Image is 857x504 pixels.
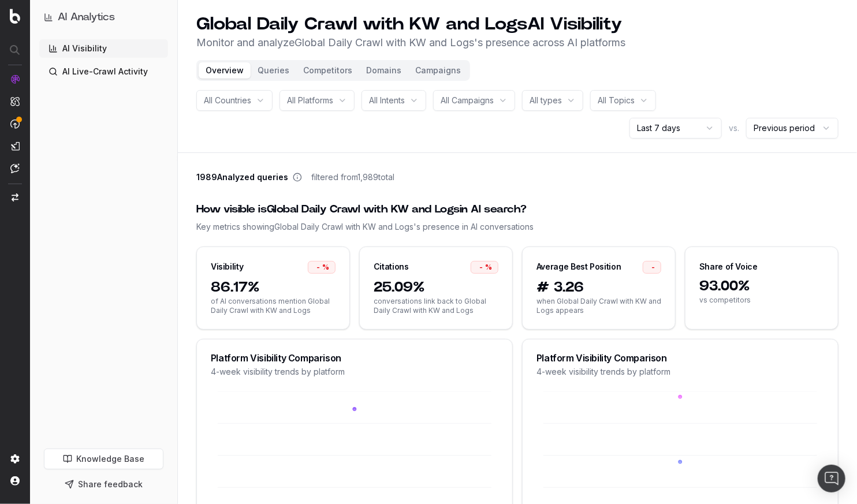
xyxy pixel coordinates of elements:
span: filtered from 1,989 total [311,171,394,183]
span: 25.09% [374,278,498,297]
div: Open Intercom Messenger [818,465,845,492]
span: 1989 Analyzed queries [196,171,288,183]
span: vs competitors [699,296,824,305]
span: % [485,263,492,272]
div: - [308,261,336,274]
div: - [471,261,498,274]
div: How visible is Global Daily Crawl with KW and Logs in AI search? [196,201,839,218]
button: Campaigns [408,62,468,79]
div: 4-week visibility trends by platform [536,366,824,378]
span: % [322,263,329,272]
a: AI Live-Crawl Activity [39,62,168,81]
h1: Global Daily Crawl with KW and Logs AI Visibility [196,14,625,35]
button: Share feedback [44,474,163,495]
div: Platform Visibility Comparison [211,353,498,363]
div: Average Best Position [536,261,621,272]
span: All Topics [598,95,635,106]
div: Share of Voice [699,261,758,272]
span: All Intents [369,95,405,106]
h1: AI Analytics [58,9,115,25]
span: All Platforms [287,95,333,106]
span: All Countries [204,95,251,106]
span: conversations link back to Global Daily Crawl with KW and Logs [374,297,498,315]
button: Overview [199,62,251,79]
div: - [643,261,661,274]
img: Assist [10,163,20,173]
img: Setting [10,454,20,464]
img: Activation [10,119,20,129]
div: 4-week visibility trends by platform [211,366,498,378]
p: Monitor and analyze Global Daily Crawl with KW and Logs 's presence across AI platforms [196,35,625,51]
div: Citations [374,261,409,272]
div: Platform Visibility Comparison [536,353,824,363]
span: when Global Daily Crawl with KW and Logs appears [536,297,661,315]
span: 93.00% [699,277,824,296]
button: Competitors [296,62,359,79]
div: Key metrics showing Global Daily Crawl with KW and Logs 's presence in AI conversations [196,221,839,233]
img: Botify logo [10,9,20,24]
span: vs. [729,122,739,134]
span: All Campaigns [441,95,494,106]
img: Switch project [12,193,18,201]
div: Visibility [211,261,244,272]
img: Analytics [10,74,20,84]
img: Intelligence [10,96,20,106]
img: Studio [10,141,20,151]
span: # 3.26 [536,278,661,297]
button: AI Analytics [44,9,163,25]
span: of AI conversations mention Global Daily Crawl with KW and Logs [211,297,336,315]
a: AI Visibility [39,39,168,58]
span: 86.17% [211,278,336,297]
a: Knowledge Base [44,449,163,469]
button: Domains [359,62,408,79]
img: My account [10,476,20,486]
button: Queries [251,62,296,79]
